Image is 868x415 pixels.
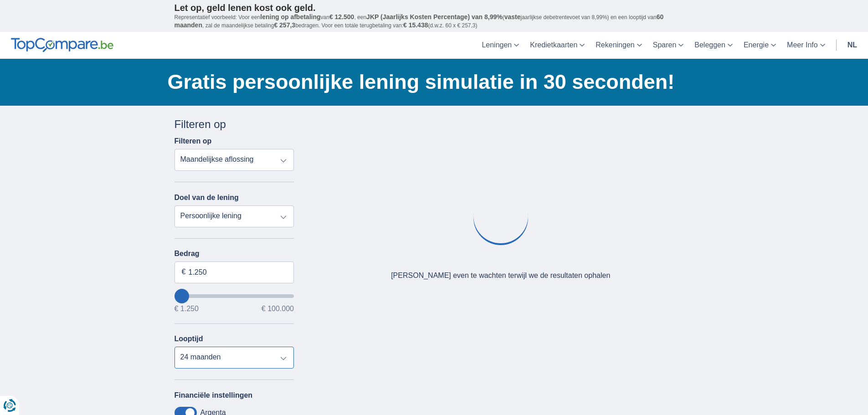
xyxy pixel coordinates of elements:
[182,267,186,277] span: €
[168,68,694,96] h1: Gratis persoonlijke lening simulatie in 30 seconden!
[647,32,689,59] a: Sparen
[738,32,781,59] a: Energie
[175,194,239,202] label: Doel van de lening
[524,32,590,59] a: Kredietkaarten
[842,32,863,59] a: nl
[175,13,694,30] p: Representatief voorbeeld: Voor een van , een ( jaarlijkse debetrentevoet van 8,99%) en een loopti...
[391,271,610,281] div: [PERSON_NAME] even te wachten terwijl we de resultaten ophalen
[175,294,294,298] input: wantToBorrow
[175,335,203,343] label: Looptijd
[781,32,831,59] a: Meer Info
[175,117,294,132] div: Filteren op
[476,32,524,59] a: Leningen
[175,2,694,13] p: Let op, geld lenen kost ook geld.
[175,13,664,29] span: 60 maanden
[175,250,294,258] label: Bedrag
[175,137,212,145] label: Filteren op
[262,305,294,313] span: € 100.000
[260,13,320,20] span: lening op afbetaling
[11,38,113,52] img: TopCompare
[329,13,354,20] span: € 12.500
[504,13,521,20] span: vaste
[274,21,295,29] span: € 257,3
[403,21,428,29] span: € 15.438
[689,32,738,59] a: Beleggen
[590,32,647,59] a: Rekeningen
[175,391,253,400] label: Financiële instellingen
[366,13,503,20] span: JKP (Jaarlijks Kosten Percentage) van 8,99%
[175,305,199,313] span: € 1.250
